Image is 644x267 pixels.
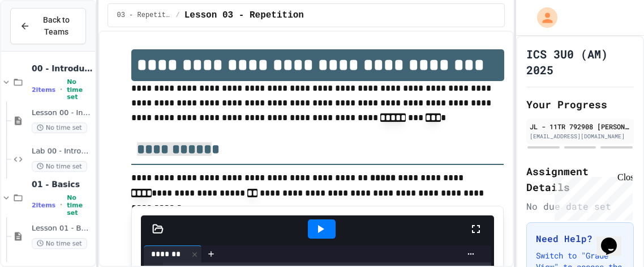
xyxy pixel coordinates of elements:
span: / [176,11,180,20]
iframe: chat widget [550,172,633,221]
span: 00 - Introduction [32,63,93,74]
h2: Your Progress [526,96,634,112]
span: No time set [67,194,92,217]
span: Back to Teams [37,14,76,38]
div: My Account [525,5,560,31]
span: 01 - Basics [32,179,93,189]
div: Chat with us now!Close [5,5,78,72]
span: No time set [32,122,87,133]
span: Lesson 03 - Repetition [184,9,304,22]
h1: ICS 3U0 (AM) 2025 [526,46,634,78]
span: 03 - Repetition (while and for) [117,11,171,20]
div: [EMAIL_ADDRESS][DOMAIN_NAME] [530,132,630,141]
span: • [60,201,62,210]
span: Lesson 01 - Basics [32,224,93,234]
button: Back to Teams [10,8,86,44]
span: 2 items [32,202,55,209]
div: No due date set [526,200,634,213]
div: JL - 11TR 792908 [PERSON_NAME] SS [530,121,630,132]
h3: Need Help? [536,232,624,245]
span: No time set [67,78,92,101]
h2: Assignment Details [526,163,634,195]
span: Lab 00 - Introduction [32,147,93,156]
span: Lesson 00 - Introduction [32,108,93,118]
span: • [60,85,62,94]
iframe: chat widget [596,222,633,256]
span: No time set [32,238,87,249]
span: No time set [32,161,87,172]
span: 2 items [32,86,55,94]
